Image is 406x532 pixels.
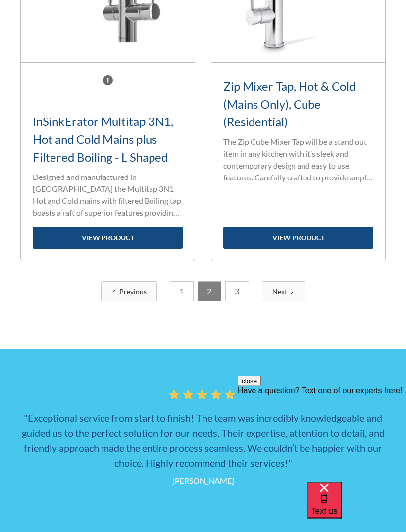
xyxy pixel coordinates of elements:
iframe: podium webchat widget bubble [307,482,406,532]
a: Next Page [262,282,305,302]
h3: "Exceptional service from start to finish! The team was incredibly knowledgeable and guided us to... [20,411,386,471]
a: view product [223,227,373,249]
div: List [20,282,386,302]
div: [PERSON_NAME] [172,475,234,487]
h3: InSinkErator Multitap 3N1, Hot and Cold Mains plus Filtered Boiling - L Shaped [33,113,183,167]
a: Previous Page [101,282,157,302]
div: Next [272,287,287,297]
iframe: podium webchat widget prompt [238,376,406,495]
p: The Zip Cube Mixer Tap will be a stand out item in any kitchen with it’s sleek and contemporary d... [223,136,373,184]
div: Previous [119,287,147,297]
a: 3 [225,282,249,302]
a: view product [33,227,183,249]
p: Designed and manufactured in [GEOGRAPHIC_DATA] the Multitap 3N1 Hot and Cold mains with filtered ... [33,172,183,219]
a: 2 [198,282,221,302]
h3: Zip Mixer Tap, Hot & Cold (Mains Only), Cube (Residential) [223,78,373,131]
a: 1 [170,282,194,302]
